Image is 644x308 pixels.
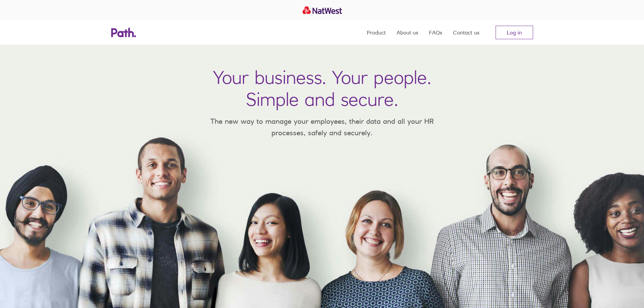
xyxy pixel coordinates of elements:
a: Contact us [453,20,479,45]
h1: Your business. Your people. Simple and secure. [213,66,431,110]
a: About us [397,20,418,45]
a: FAQs [429,20,442,45]
p: The new way to manage your employees, their data and all your HR processes, safely and securely. [200,116,444,138]
a: Product [367,20,386,45]
a: Log in [496,26,533,39]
